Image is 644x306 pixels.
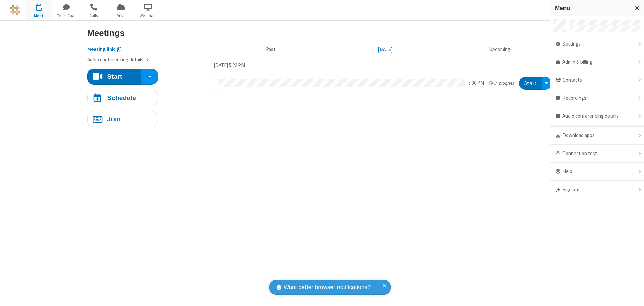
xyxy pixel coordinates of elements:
a: Admin & billing [550,53,644,71]
div: Sign out [550,181,644,199]
span: Webinars [135,13,161,19]
span: Drive [108,13,133,19]
img: QA Selenium DO NOT DELETE OR CHANGE [10,5,20,15]
span: Want better browser notifications? [284,283,371,292]
button: [DATE] [330,43,440,56]
h4: Join [107,116,121,122]
button: Join [87,111,158,127]
div: Open menu [542,77,552,90]
section: Today's Meetings [214,61,557,95]
button: Schedule [87,90,158,106]
h3: Menu [555,5,629,11]
button: Copy my meeting room link [87,46,122,54]
section: Account details [87,41,208,64]
div: Download apps [550,127,644,145]
div: Connection test [550,145,644,163]
div: 5:30 PM [468,79,484,87]
div: Contacts [550,71,644,90]
h3: Meetings [87,28,557,38]
button: Audio conferencing details [87,56,149,64]
span: [DATE] 5:22 PM [214,62,245,68]
h4: Start [107,73,122,80]
span: Calls [81,13,106,19]
em: in progress [489,80,514,87]
button: Past [216,43,325,56]
div: Help [550,163,644,181]
div: Settings [550,35,644,54]
button: Start [519,77,542,90]
h4: Schedule [107,95,136,101]
div: Audio conferencing details [550,107,644,126]
span: Meet [26,13,52,19]
button: Start [87,69,142,85]
div: 1 [40,4,45,9]
span: Copy my meeting room link [87,46,115,53]
button: Upcoming [445,43,554,56]
div: Start conference options [141,69,158,85]
span: Team Chat [54,13,79,19]
div: Recordings [550,89,644,107]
